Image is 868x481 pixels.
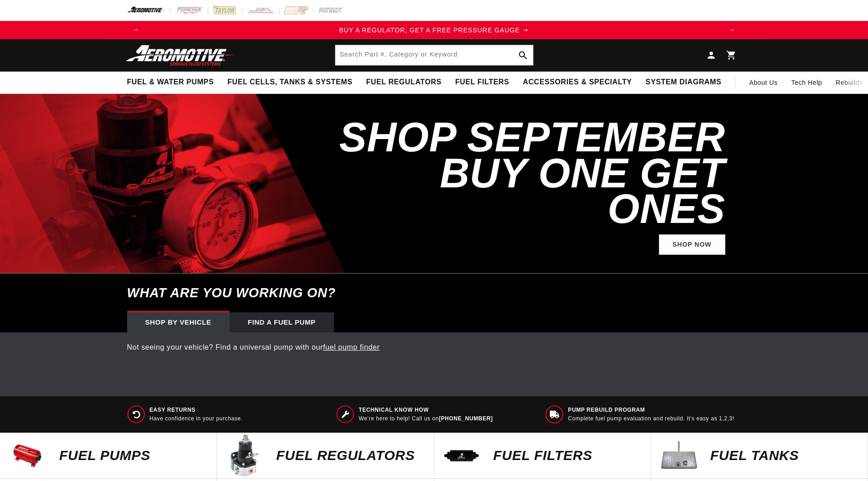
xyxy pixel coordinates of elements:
button: Search Part #, Category or Keyword [513,45,533,65]
span: BUY A REGULATOR, GET A FREE PRESSURE GAUGE [339,26,520,34]
span: Fuel Regulators [366,78,441,87]
a: About Us [742,72,784,93]
a: Shop Now [659,234,725,255]
span: System Diagrams [646,78,721,87]
span: Accessories & Specialty [523,78,632,87]
span: Rebuilds [836,78,863,88]
p: Fuel Tanks [710,449,858,462]
input: Search Part #, Category or Keyword [335,45,533,65]
summary: Accessories & Specialty [516,72,639,93]
a: [PHONE_NUMBER] [439,415,493,422]
span: Fuel & Water Pumps [127,78,214,87]
img: FUEL REGULATORS [221,433,267,478]
a: fuel pump finder [323,343,380,351]
span: Fuel Filters [455,78,509,87]
summary: Fuel Filters [448,72,516,93]
a: BUY A REGULATOR, GET A FREE PRESSURE GAUGE [145,25,723,35]
p: FUEL FILTERS [493,449,642,462]
summary: Fuel & Water Pumps [120,72,221,93]
img: Fuel Pumps [5,433,50,478]
summary: System Diagrams [639,72,728,93]
p: We’re here to help! Call us on [359,415,493,423]
span: Technical Know How [359,406,493,414]
p: Not seeing your vehicle? Find a universal pump with our [127,341,741,353]
button: Translation missing: en.sections.announcements.previous_announcement [127,21,145,39]
p: Have confidence in your purchase. [149,415,243,423]
span: Pump Rebuild program [568,406,734,414]
h2: SHOP SEPTEMBER BUY ONE GET ONES [336,119,725,227]
summary: Fuel Cells, Tanks & Systems [221,72,359,93]
div: Announcement [145,25,723,35]
img: Aeromotive [123,45,237,66]
p: Fuel Pumps [59,449,207,462]
h6: What are you working on? [104,274,764,312]
a: FUEL FILTERS FUEL FILTERS [434,433,651,479]
span: About Us [749,79,777,86]
a: FUEL REGULATORS FUEL REGULATORS [217,433,434,479]
summary: Fuel Regulators [359,72,448,93]
div: 1 of 4 [145,25,723,35]
div: Find a Fuel Pump [230,312,334,332]
summary: Tech Help [785,72,829,93]
button: Translation missing: en.sections.announcements.next_announcement [723,21,741,39]
slideshow-component: Translation missing: en.sections.announcements.announcement_bar [104,21,764,39]
span: Fuel Cells, Tanks & Systems [227,78,352,87]
span: Tech Help [791,78,822,88]
div: Shop by vehicle [127,312,230,332]
p: Complete fuel pump evaluation and rebuild. It's easy as 1,2,3! [568,415,734,423]
a: Fuel Tanks Fuel Tanks [651,433,868,479]
img: FUEL FILTERS [439,433,484,478]
p: FUEL REGULATORS [276,449,424,462]
img: Fuel Tanks [656,433,701,478]
span: Easy Returns [149,406,243,414]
